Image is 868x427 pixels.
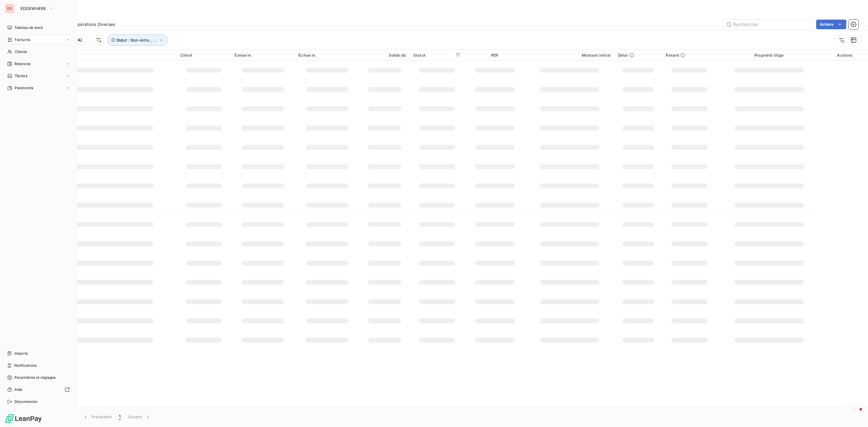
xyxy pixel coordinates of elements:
[14,387,23,392] span: Aide
[15,85,33,91] span: Paiements
[15,37,30,42] span: Factures
[529,53,611,58] div: Montant initial
[14,25,42,30] span: Tableau de bord
[115,410,124,423] button: 1
[15,73,27,79] span: Tâches
[5,414,42,423] img: Logo LeanPay
[74,21,115,27] span: Opérations Diverses
[848,407,862,421] iframe: Intercom live chat
[413,53,461,58] div: Statut
[119,414,121,420] span: 1
[618,53,659,58] div: Délai
[720,53,818,58] div: Propriété litige
[15,49,27,55] span: Clients
[20,6,46,11] span: EDGEWHERE
[14,351,28,356] span: Imports
[14,61,30,67] span: Relances
[5,4,14,13] div: ED
[816,20,846,29] button: Actions
[723,20,814,29] input: Rechercher
[107,34,168,46] button: Statut : Non-échu , ...
[14,363,36,368] span: Notifications
[666,53,713,58] div: Retard
[79,410,115,423] button: Précédent
[14,399,38,404] span: Déconnexion
[124,410,155,423] button: Suivant
[14,375,55,380] span: Paramètres et réglages
[298,53,356,58] div: Échue le
[234,53,291,58] div: Émise le
[5,385,72,394] a: Aide
[363,53,406,58] div: Solde dû
[825,53,864,58] div: Actions
[116,38,157,42] span: Statut : Non-échu , ...
[180,53,227,58] div: Client
[468,53,521,58] div: PDF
